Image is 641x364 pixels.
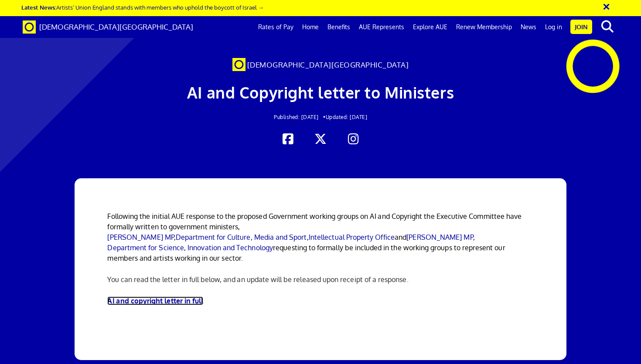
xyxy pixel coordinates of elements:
a: Explore AUE [409,16,452,38]
span: [DEMOGRAPHIC_DATA][GEOGRAPHIC_DATA] [39,22,193,31]
a: Log in [541,16,566,38]
span: AI and Copyright letter to Ministers [187,82,454,102]
a: [PERSON_NAME] MP [406,233,473,242]
a: Intellectual Property Office [309,233,395,242]
a: Rates of Pay [254,16,298,38]
a: Home [298,16,323,38]
a: Brand [DEMOGRAPHIC_DATA][GEOGRAPHIC_DATA] [16,16,200,38]
a: Department for Science, Innovation and Technology [107,243,273,252]
a: AI and copyright letter in full [107,296,203,305]
span: Following the initial AUE response to the proposed Government working groups on AI and Copyright ... [107,212,522,262]
p: You can read the letter in full below, and an update will be released upon receipt of a response. [107,274,533,285]
strong: Latest News: [21,3,56,11]
a: Renew Membership [452,16,516,38]
span: [DEMOGRAPHIC_DATA][GEOGRAPHIC_DATA] [247,60,409,69]
span: Published: [DATE] • [274,114,326,120]
h2: Updated: [DATE] [124,114,517,120]
a: AUE Represents [355,16,409,38]
a: Latest News:Artists’ Union England stands with members who uphold the boycott of Israel → [21,3,264,11]
a: News [516,16,541,38]
span: , [307,233,309,242]
a: Join [570,20,592,34]
button: search [594,17,621,36]
span: , [473,233,475,242]
a: Benefits [323,16,355,38]
span: , [174,233,176,242]
a: Department for Culture, Media and Sport [176,233,307,242]
a: [PERSON_NAME] MP [107,233,174,242]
